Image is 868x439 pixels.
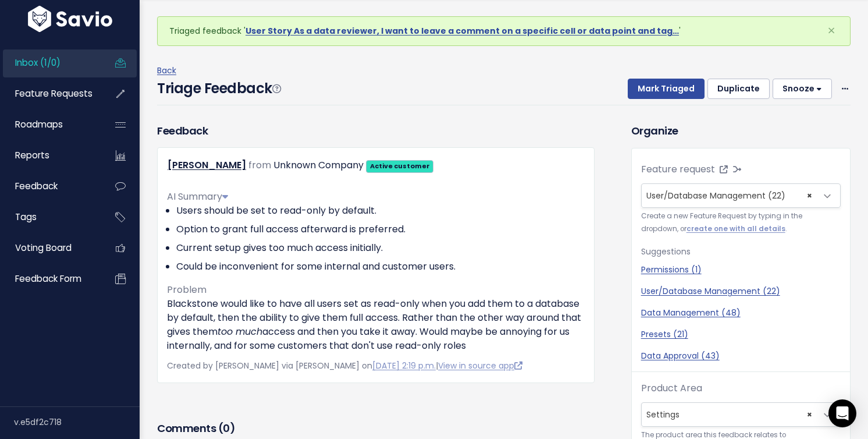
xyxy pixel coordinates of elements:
[438,360,522,371] a: View in source app
[631,123,851,139] h3: Organize
[3,204,97,231] a: Tags
[176,222,585,236] li: Option to grant full access afterward is preferred.
[167,360,522,371] span: Created by [PERSON_NAME] via [PERSON_NAME] on |
[3,49,97,76] a: Inbox (1/0)
[642,403,817,426] span: Settings
[15,180,58,192] span: Feedback
[25,6,115,32] img: logo-white.9d6f32f41409.svg
[773,79,832,100] button: Snooze
[223,421,230,436] span: 0
[15,211,37,223] span: Tags
[273,157,364,174] div: Unknown Company
[828,399,856,427] div: Open Intercom Messenger
[176,260,585,274] li: Could be inconvenient for some internal and customer users.
[646,190,785,201] span: User/Database Management (22)
[167,190,228,203] span: AI Summary
[218,325,262,338] em: too much
[641,264,841,276] a: Permissions (1)
[641,402,841,427] span: Settings
[157,65,176,76] a: Back
[246,25,679,37] a: User Story As a data reviewer, I want to leave a comment on a specific cell or data point and tag…
[157,78,280,99] h4: Triage Feedback
[807,403,812,426] span: ×
[707,79,770,100] button: Duplicate
[641,285,841,298] a: User/Database Management (22)
[816,17,847,45] button: Close
[14,407,140,437] div: v.e5df2c718
[168,158,246,172] a: [PERSON_NAME]
[3,111,97,138] a: Roadmaps
[628,79,705,100] button: Mark Triaged
[372,360,436,371] a: [DATE] 2:19 p.m.
[827,21,835,40] span: ×
[157,420,595,437] h3: Comments ( )
[3,235,97,261] a: Voting Board
[157,16,851,46] div: Triaged feedback ' '
[641,162,715,176] label: Feature request
[248,158,271,172] span: from
[176,241,585,255] li: Current setup gives too much access initially.
[176,204,585,218] li: Users should be set to read-only by default.
[15,118,63,130] span: Roadmaps
[641,350,841,362] a: Data Approval (43)
[15,242,72,254] span: Voting Board
[167,283,207,296] span: Problem
[3,142,97,169] a: Reports
[641,210,841,235] small: Create a new Feature Request by typing in the dropdown, or .
[807,184,812,207] span: ×
[3,265,97,292] a: Feedback form
[641,307,841,319] a: Data Management (48)
[167,297,585,353] p: Blackstone would like to have all users set as read-only when you add them to a database by defau...
[370,161,430,171] strong: Active customer
[3,173,97,200] a: Feedback
[3,80,97,107] a: Feature Requests
[15,149,49,161] span: Reports
[15,87,93,100] span: Feature Requests
[15,56,61,69] span: Inbox (1/0)
[15,272,81,285] span: Feedback form
[157,123,208,139] h3: Feedback
[641,381,702,395] label: Product Area
[641,328,841,341] a: Presets (21)
[686,224,785,233] a: create one with all details
[641,245,841,259] p: Suggestions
